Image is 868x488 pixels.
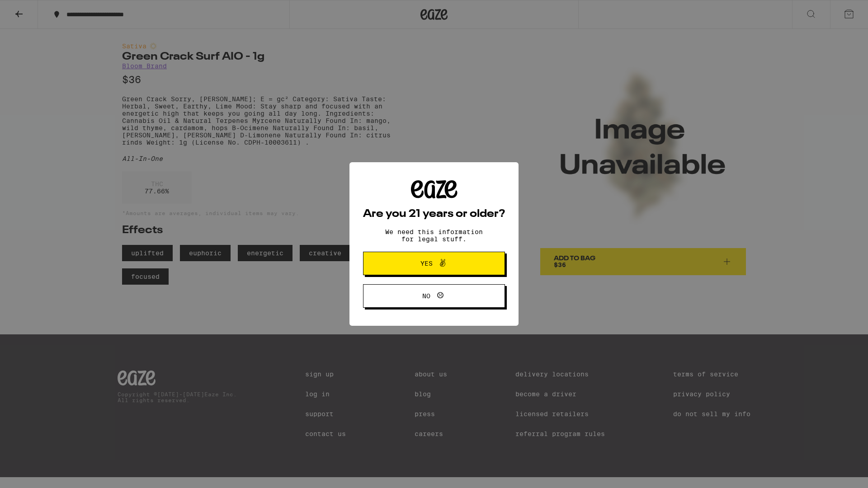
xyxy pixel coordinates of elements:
button: No [363,284,505,308]
p: We need this information for legal stuff. [377,228,491,243]
button: Yes [363,252,505,275]
span: Yes [420,260,433,267]
h2: Are you 21 years or older? [363,209,505,220]
span: No [422,293,430,299]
